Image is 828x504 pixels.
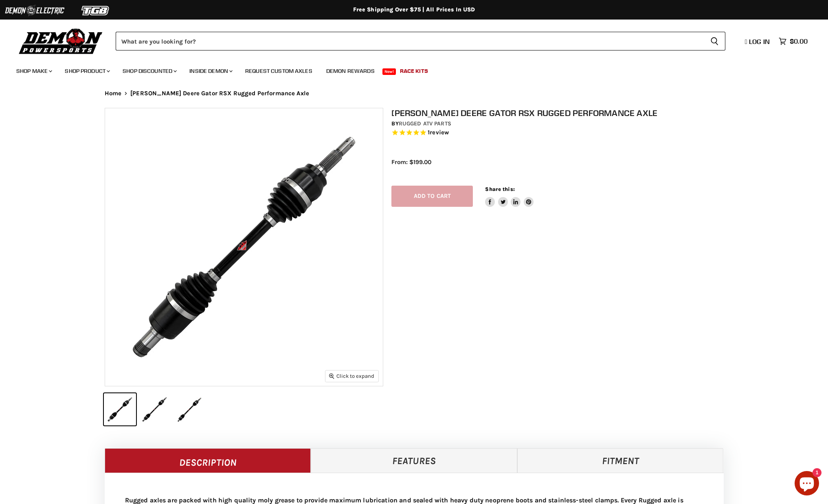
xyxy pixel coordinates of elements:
a: Request Custom Axles [239,63,318,79]
form: Product [116,32,725,50]
button: IMAGE thumbnail [138,393,171,425]
span: Click to expand [329,373,374,379]
a: Shop Make [10,63,57,79]
button: IMAGE thumbnail [104,393,136,425]
button: Click to expand [325,370,378,381]
button: Search [704,32,725,50]
div: by [391,119,732,128]
img: Demon Powersports [16,26,105,55]
span: Log in [749,37,770,46]
img: Demon Electric Logo 2 [4,3,65,18]
a: Demon Rewards [320,63,381,79]
img: IMAGE [105,108,383,386]
a: Inside Demon [183,63,237,79]
a: Log in [741,38,775,45]
span: Rated 5.0 out of 5 stars 1 reviews [391,129,732,137]
a: Race Kits [394,63,434,79]
aside: Share this: [485,186,534,207]
input: Search [116,32,704,50]
span: New! [382,68,396,75]
span: From: $199.00 [391,158,431,166]
button: IMAGE thumbnail [173,393,205,425]
a: $0.00 [775,35,812,47]
div: Free Shipping Over $75 | All Prices In USD [88,6,740,13]
a: Rugged ATV Parts [399,120,451,127]
inbox-online-store-chat: Shopify online store chat [792,471,821,497]
span: 1 reviews [428,129,449,136]
a: Home [105,90,122,97]
span: [PERSON_NAME] Deere Gator RSX Rugged Performance Axle [130,90,309,97]
a: Description [105,448,311,473]
h1: [PERSON_NAME] Deere Gator RSX Rugged Performance Axle [391,108,732,118]
ul: Main menu [10,59,806,79]
a: Shop Product [59,63,115,79]
img: TGB Logo 2 [65,3,126,18]
span: $0.00 [790,37,808,45]
a: Fitment [517,448,724,473]
a: Features [311,448,517,473]
span: review [430,129,449,136]
nav: Breadcrumbs [88,90,740,97]
span: Share this: [485,186,514,192]
a: Shop Discounted [116,63,182,79]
